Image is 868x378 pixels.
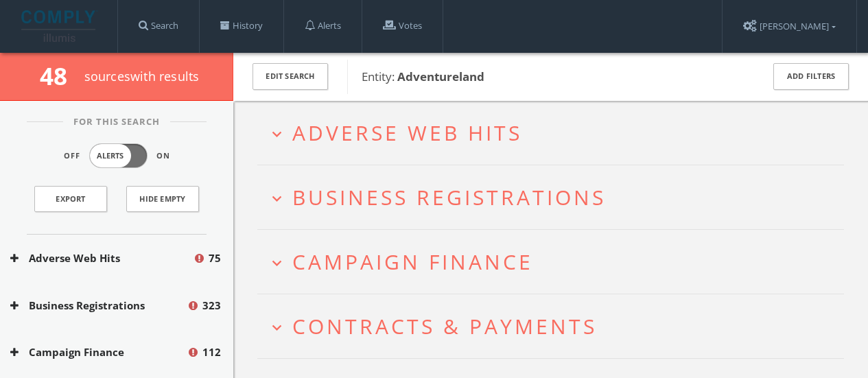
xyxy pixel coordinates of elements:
[268,315,844,338] button: expand_moreContracts & Payments
[268,189,286,208] i: expand_more
[202,344,221,360] span: 112
[292,312,597,340] span: Contracts & Payments
[397,69,484,84] b: Adventureland
[292,248,533,276] span: Campaign Finance
[40,60,79,92] span: 48
[63,115,170,129] span: For This Search
[126,186,199,212] button: Hide Empty
[34,186,107,212] a: Export
[268,125,286,143] i: expand_more
[156,150,170,162] span: On
[209,250,221,266] span: 75
[292,119,522,147] span: Adverse Web Hits
[84,68,200,84] span: source s with results
[10,344,187,360] button: Campaign Finance
[21,10,98,42] img: illumis
[268,254,286,272] i: expand_more
[64,150,80,162] span: Off
[10,298,187,314] button: Business Registrations
[268,250,844,273] button: expand_moreCampaign Finance
[773,63,849,90] button: Add Filters
[202,298,221,314] span: 323
[268,186,844,209] button: expand_moreBusiness Registrations
[268,121,844,144] button: expand_moreAdverse Web Hits
[10,250,193,266] button: Adverse Web Hits
[292,183,606,211] span: Business Registrations
[268,318,286,337] i: expand_more
[362,69,484,84] span: Entity:
[253,63,328,90] button: Edit Search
